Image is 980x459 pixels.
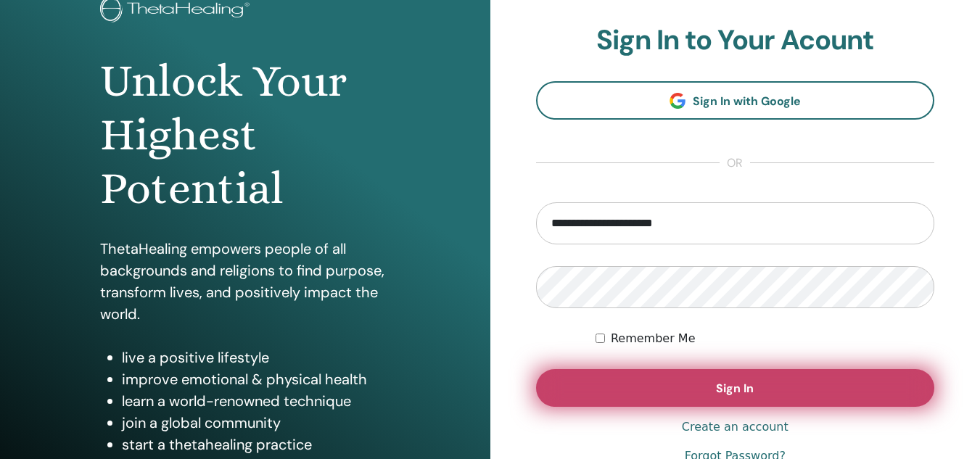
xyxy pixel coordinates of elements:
[611,330,696,347] label: Remember Me
[122,347,390,368] li: live a positive lifestyle
[716,381,754,396] span: Sign In
[122,434,390,455] li: start a thetahealing practice
[536,24,935,57] h2: Sign In to Your Acount
[682,418,788,436] a: Create an account
[122,368,390,390] li: improve emotional & physical health
[122,390,390,412] li: learn a world-renowned technique
[693,94,801,109] span: Sign In with Google
[536,81,935,120] a: Sign In with Google
[596,330,934,347] div: Keep me authenticated indefinitely or until I manually logout
[100,238,390,325] p: ThetaHealing empowers people of all backgrounds and religions to find purpose, transform lives, a...
[100,54,390,216] h1: Unlock Your Highest Potential
[122,412,390,434] li: join a global community
[536,369,935,407] button: Sign In
[720,154,750,172] span: or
